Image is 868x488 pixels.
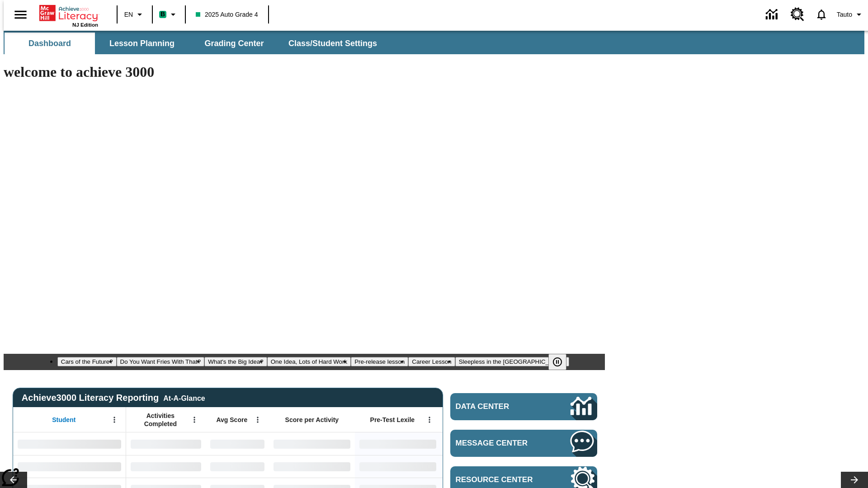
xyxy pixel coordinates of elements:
[810,3,833,26] a: Notifications
[39,3,98,28] div: Home
[4,31,864,54] div: SubNavbar
[206,455,269,478] div: No Data,
[288,38,377,49] span: Class/Student Settings
[39,4,98,22] a: Home
[548,354,566,370] button: Pause
[450,393,597,420] a: Data Center
[131,412,190,428] span: Activities Completed
[833,6,868,23] button: Profile/Settings
[456,402,540,411] span: Data Center
[124,10,133,19] span: EN
[126,455,206,478] div: No Data,
[267,357,351,366] button: Slide 4 One Idea, Lots of Hard Work
[22,393,205,403] span: Achieve3000 Literacy Reporting
[109,38,175,49] span: Lesson Planning
[456,439,543,448] span: Message Center
[188,413,201,427] button: Open Menu
[423,413,436,427] button: Open Menu
[163,393,205,403] div: At-A-Glance
[57,357,117,366] button: Slide 1 Cars of the Future?
[455,357,570,366] button: Slide 7 Sleepless in the Animal Kingdom
[206,432,269,455] div: No Data,
[760,2,785,27] a: Data Center
[160,9,165,20] span: B
[837,10,852,19] span: Tauto
[450,430,597,457] a: Message Center
[120,6,149,23] button: Language: EN, Select a language
[285,416,339,424] span: Score per Activity
[196,10,258,19] span: 2025 Auto Grade 4
[281,33,384,54] button: Class/Student Settings
[7,1,34,28] button: Open side menu
[4,33,385,54] div: SubNavbar
[52,416,75,424] span: Student
[408,357,455,366] button: Slide 6 Career Lesson
[204,357,267,366] button: Slide 3 What's the Big Idea?
[189,33,279,54] button: Grading Center
[251,413,264,427] button: Open Menu
[204,38,264,49] span: Grading Center
[351,357,408,366] button: Slide 5 Pre-release lesson
[841,472,868,488] button: Lesson carousel, Next
[97,33,187,54] button: Lesson Planning
[156,6,182,23] button: Boost Class color is mint green. Change class color
[456,475,543,484] span: Resource Center
[108,413,121,427] button: Open Menu
[785,2,810,27] a: Resource Center, Will open in new tab
[216,416,247,424] span: Avg Score
[548,354,576,370] div: Pause
[117,357,205,366] button: Slide 2 Do You Want Fries With That?
[4,64,605,80] h1: welcome to achieve 3000
[370,416,415,424] span: Pre-Test Lexile
[126,432,206,455] div: No Data,
[5,33,95,54] button: Dashboard
[28,38,71,49] span: Dashboard
[72,22,98,28] span: NJ Edition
